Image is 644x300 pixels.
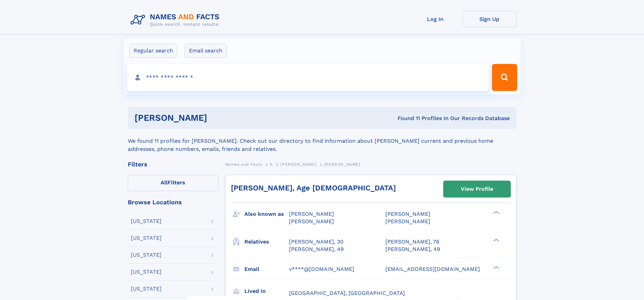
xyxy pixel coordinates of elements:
img: Logo Names and Facts [128,11,225,29]
div: ❯ [492,210,500,215]
div: ❯ [492,238,500,242]
div: [US_STATE] [131,269,162,275]
span: [PERSON_NAME] [385,211,430,217]
h1: [PERSON_NAME] [135,114,303,122]
a: Names and Facts [225,160,262,168]
a: [PERSON_NAME] [280,160,316,168]
div: Browse Locations [128,199,218,205]
a: [PERSON_NAME], 76 [385,238,439,246]
span: [PERSON_NAME] [280,162,316,167]
h3: Also known as [244,208,289,220]
div: [US_STATE] [131,235,162,241]
label: Filters [128,175,218,191]
span: [PERSON_NAME] [324,162,360,167]
div: Filters [128,161,218,167]
div: [US_STATE] [131,252,162,258]
a: Log In [408,11,462,27]
label: Regular search [129,44,177,58]
span: [PERSON_NAME] [385,218,430,225]
h3: Email [244,263,289,275]
div: View Profile [461,181,493,197]
div: Found 11 Profiles In Our Records Database [302,115,510,122]
div: [US_STATE] [131,218,162,224]
span: [EMAIL_ADDRESS][DOMAIN_NAME] [385,266,480,272]
a: [PERSON_NAME], 49 [289,246,344,253]
a: [PERSON_NAME], Age [DEMOGRAPHIC_DATA] [231,184,396,192]
a: K [270,160,273,168]
a: [PERSON_NAME], 30 [289,238,343,246]
h3: Lived in [244,285,289,297]
span: K [270,162,273,167]
a: Sign Up [462,11,517,27]
div: ❯ [492,265,500,270]
button: Search Button [492,64,517,91]
span: [PERSON_NAME] [289,211,334,217]
span: [PERSON_NAME] [289,218,334,225]
a: [PERSON_NAME], 49 [385,246,440,253]
div: We found 11 profiles for [PERSON_NAME]. Check out our directory to find information about [PERSON... [128,129,517,153]
span: All [161,179,168,186]
div: [US_STATE] [131,286,162,292]
h3: Relatives [244,236,289,248]
a: View Profile [444,181,510,197]
span: [GEOGRAPHIC_DATA], [GEOGRAPHIC_DATA] [289,290,405,296]
input: search input [127,64,489,91]
label: Email search [185,44,227,58]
